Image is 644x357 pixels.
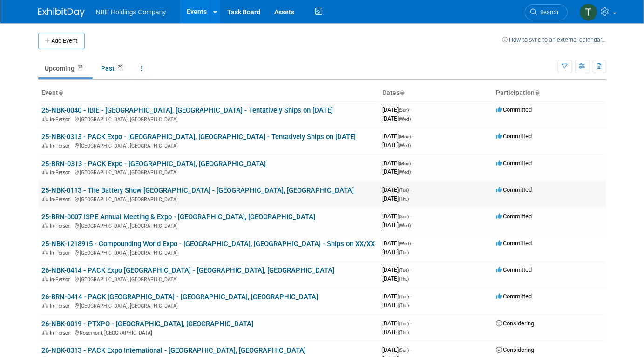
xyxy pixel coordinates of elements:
a: 26-NBK-0313 - PACK Expo International - [GEOGRAPHIC_DATA], [GEOGRAPHIC_DATA] [42,346,306,355]
span: (Sun) [399,348,409,353]
a: 25-NBK-0113 - The Battery Show [GEOGRAPHIC_DATA] - [GEOGRAPHIC_DATA], [GEOGRAPHIC_DATA] [42,186,354,195]
span: (Thu) [399,330,409,335]
span: [DATE] [383,329,409,336]
span: [DATE] [383,346,412,353]
img: In-Person Event [42,169,48,174]
img: In-Person Event [42,250,48,255]
a: Sort by Participation Type [535,89,540,96]
span: Considering [496,320,535,327]
img: In-Person Event [42,143,48,148]
div: [GEOGRAPHIC_DATA], [GEOGRAPHIC_DATA] [42,222,375,229]
span: (Wed) [399,223,411,228]
div: [GEOGRAPHIC_DATA], [GEOGRAPHIC_DATA] [42,115,375,122]
a: Sort by Event Name [59,89,63,96]
span: [DATE] [383,141,411,148]
span: In-Person [50,223,74,229]
span: (Wed) [399,169,411,175]
span: (Thu) [399,196,409,202]
span: In-Person [50,250,74,256]
span: (Tue) [399,268,409,273]
span: - [413,133,414,140]
span: Search [537,9,559,16]
span: [DATE] [383,168,411,175]
span: Committed [496,266,532,273]
span: [DATE] [383,115,411,122]
img: In-Person Event [42,116,48,121]
span: [DATE] [383,133,414,140]
img: In-Person Event [42,223,48,228]
img: In-Person Event [42,303,48,308]
img: In-Person Event [42,196,48,201]
button: Add Event [38,33,85,49]
span: In-Person [50,303,74,309]
a: 26-NBK-0414 - PACK Expo [GEOGRAPHIC_DATA] - [GEOGRAPHIC_DATA], [GEOGRAPHIC_DATA] [42,266,335,275]
span: 29 [115,64,126,71]
span: - [411,346,412,353]
div: Rosemont, [GEOGRAPHIC_DATA] [42,329,375,336]
div: [GEOGRAPHIC_DATA], [GEOGRAPHIC_DATA] [42,168,375,175]
span: (Tue) [399,321,409,326]
th: Event [38,85,379,101]
a: 26-BRN-0414 - PACK [GEOGRAPHIC_DATA] - [GEOGRAPHIC_DATA], [GEOGRAPHIC_DATA] [42,293,319,301]
a: 25-BRN-0313 - PACK Expo - [GEOGRAPHIC_DATA], [GEOGRAPHIC_DATA] [42,160,266,168]
span: [DATE] [383,186,412,193]
div: [GEOGRAPHIC_DATA], [GEOGRAPHIC_DATA] [42,195,375,202]
span: Committed [496,186,532,193]
span: (Sun) [399,108,409,113]
th: Dates [379,85,493,101]
img: ExhibitDay [38,8,85,17]
span: (Wed) [399,241,411,246]
a: Sort by Start Date [400,89,405,96]
span: Considering [496,346,535,353]
span: Committed [496,213,532,220]
span: In-Person [50,276,74,283]
span: (Tue) [399,294,409,299]
span: (Tue) [399,188,409,193]
span: [DATE] [383,195,409,202]
div: [GEOGRAPHIC_DATA], [GEOGRAPHIC_DATA] [42,275,375,283]
div: [GEOGRAPHIC_DATA], [GEOGRAPHIC_DATA] [42,249,375,256]
span: In-Person [50,116,74,122]
a: 25-BRN-0007 ISPE Annual Meeting & Expo - [GEOGRAPHIC_DATA], [GEOGRAPHIC_DATA] [42,213,316,221]
span: (Wed) [399,143,411,148]
img: Tim Wiersma [580,3,597,21]
span: In-Person [50,196,74,202]
span: (Thu) [399,276,409,282]
span: - [411,320,412,327]
span: - [413,240,414,247]
span: [DATE] [383,106,412,113]
span: - [411,266,412,273]
a: Upcoming13 [38,60,93,77]
span: - [411,213,412,220]
span: Committed [496,240,532,247]
span: [DATE] [383,302,409,309]
a: 25-NBK-0040 - IBIE - [GEOGRAPHIC_DATA], [GEOGRAPHIC_DATA] - Tentatively Ships on [DATE] [42,106,333,115]
span: [DATE] [383,275,409,282]
a: 26-NBK-0019 - PTXPO - [GEOGRAPHIC_DATA], [GEOGRAPHIC_DATA] [42,320,254,328]
span: [DATE] [383,266,412,273]
span: (Sun) [399,214,409,219]
span: (Mon) [399,134,411,139]
span: (Thu) [399,250,409,255]
span: (Thu) [399,303,409,308]
a: How to sync to an external calendar... [502,36,606,43]
span: - [413,160,414,167]
span: - [411,293,412,300]
span: [DATE] [383,320,412,327]
span: Committed [496,106,532,113]
a: 25-NBK-1218915 - Compounding World Expo - [GEOGRAPHIC_DATA], [GEOGRAPHIC_DATA] - Ships on XX/XX [42,240,375,248]
span: In-Person [50,169,74,175]
th: Participation [493,85,606,101]
span: - [411,106,412,113]
span: [DATE] [383,222,411,229]
span: Committed [496,160,532,167]
span: In-Person [50,330,74,336]
span: [DATE] [383,249,409,256]
img: In-Person Event [42,330,48,335]
span: [DATE] [383,160,414,167]
div: [GEOGRAPHIC_DATA], [GEOGRAPHIC_DATA] [42,302,375,309]
span: Committed [496,133,532,140]
span: [DATE] [383,213,412,220]
span: - [411,186,412,193]
span: 13 [75,64,86,71]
